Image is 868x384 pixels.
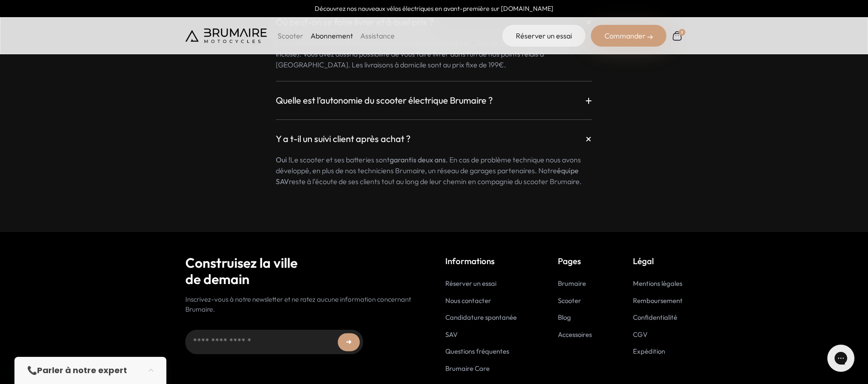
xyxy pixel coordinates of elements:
[445,296,491,305] a: Nous contacter
[502,25,585,47] a: Réserver un essai
[445,364,490,373] a: Brumaire Care
[276,94,493,107] h3: Quelle est l’autonomie du scooter électrique Brumaire ?
[633,330,647,339] a: CGV
[276,155,290,164] strong: Oui !
[558,296,581,305] a: Scooter
[338,333,360,351] button: ➜
[445,279,496,288] a: Réserver un essai
[445,313,517,322] a: Candidature spontanée
[185,330,363,354] input: Adresse email...
[311,31,353,40] a: Abonnement
[558,313,571,322] a: Blog
[445,255,517,267] p: Informations
[445,347,509,356] a: Questions fréquentes
[558,330,592,339] a: Accessoires
[633,313,677,322] a: Confidentialité
[647,34,653,40] img: right-arrow-2.png
[445,330,458,339] a: SAV
[185,294,423,315] p: Inscrivez-vous à notre newsletter et ne ratez aucune information concernant Brumaire.
[276,154,592,187] p: Le scooter et ses batteries sont . En cas de problème technique nous avons développé, en plus de ...
[580,131,597,147] p: +
[360,31,395,40] a: Assistance
[671,30,684,42] a: 3
[591,25,666,47] div: Commander
[278,30,303,41] p: Scooter
[185,255,423,287] h2: Construisez la ville de demain
[558,279,586,288] a: Brumaire
[185,28,267,43] img: Brumaire Motocycles
[823,341,859,375] iframe: Gorgias live chat messenger
[678,28,685,36] div: 3
[585,92,592,109] p: +
[633,347,665,356] a: Expédition
[390,155,446,164] strong: garantis deux ans
[276,133,410,145] h3: Y a t-il un suivi client après achat ?
[558,255,592,267] p: Pages
[633,296,683,305] a: Remboursement
[633,279,682,288] a: Mentions légales
[633,255,683,267] p: Légal
[671,30,684,42] img: Panier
